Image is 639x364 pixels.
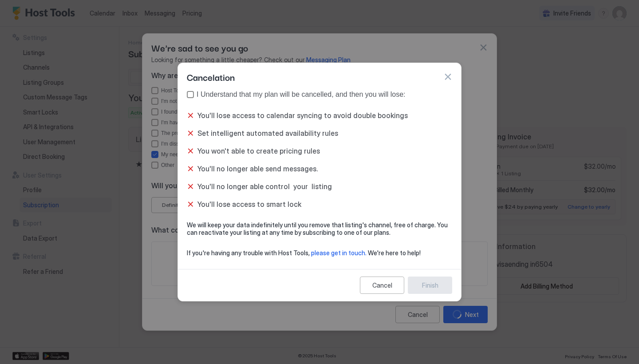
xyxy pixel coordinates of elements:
[197,146,320,155] span: You won't able to create pricing rules
[9,334,30,355] iframe: Intercom live chat
[197,200,301,209] span: You'll lose access to smart lock
[197,91,405,99] div: I Understand that my plan will be cancelled, and then you will lose:
[187,249,452,257] span: If you're having any trouble with Host Tools, We're here to help!
[422,281,438,290] div: Finish
[197,182,332,191] span: You'll no longer able control your listing
[187,70,235,83] span: Cancelation
[360,277,404,294] button: Cancel
[197,129,338,138] span: Set intelligent automated availability rules
[197,111,408,120] span: You'll lose access to calendar syncing to avoid double bookings
[187,91,452,99] div: true
[311,249,367,257] span: please get in touch.
[408,277,452,294] button: Finish
[197,164,318,173] span: You'll no longer able send messages.
[187,221,452,237] span: We will keep your data indefinitely until you remove that listing's channel, free of charge. You ...
[372,281,392,290] div: Cancel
